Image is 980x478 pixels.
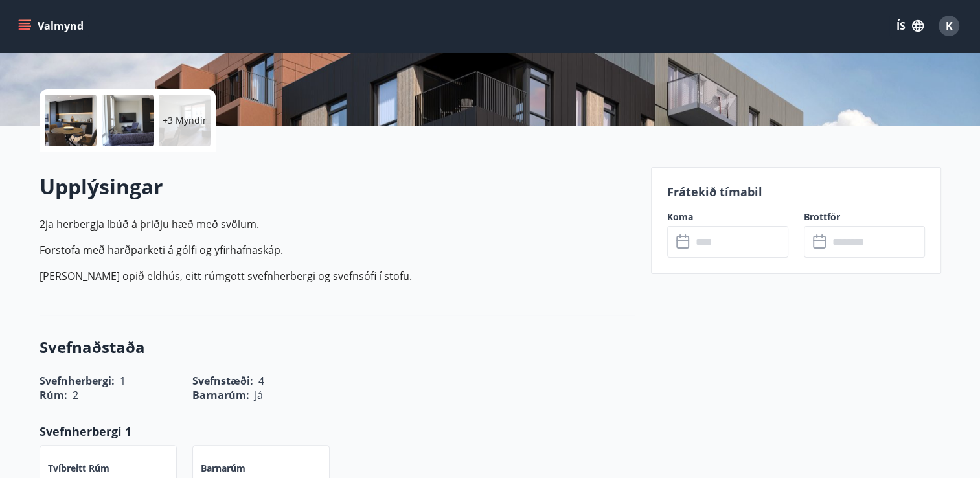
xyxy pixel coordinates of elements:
p: +3 Myndir [163,114,207,127]
label: Koma [667,211,788,223]
span: Já [255,388,263,402]
button: menu [16,14,89,38]
span: 2 [73,388,78,402]
span: K [946,19,953,33]
span: Barnarúm : [192,388,249,402]
button: K [933,10,964,41]
p: [PERSON_NAME] opið eldhús, eitt rúmgott svefnherbergi og svefnsófi í stofu. [40,268,635,284]
h2: Upplýsingar [40,172,635,201]
p: Forstofa með harðparketi á gólfi og yfirhafnaskáp. [40,242,635,258]
label: Brottför [804,211,925,223]
p: 2ja herbergja íbúð á þriðju hæð með svölum. [40,216,635,232]
span: Rúm : [40,388,67,402]
p: Tvíbreitt rúm [48,462,109,475]
button: ÍS [889,14,931,38]
p: Barnarúm [201,462,245,475]
p: Frátekið tímabil [667,183,925,200]
p: Svefnherbergi 1 [40,423,635,440]
h3: Svefnaðstaða [40,336,635,358]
